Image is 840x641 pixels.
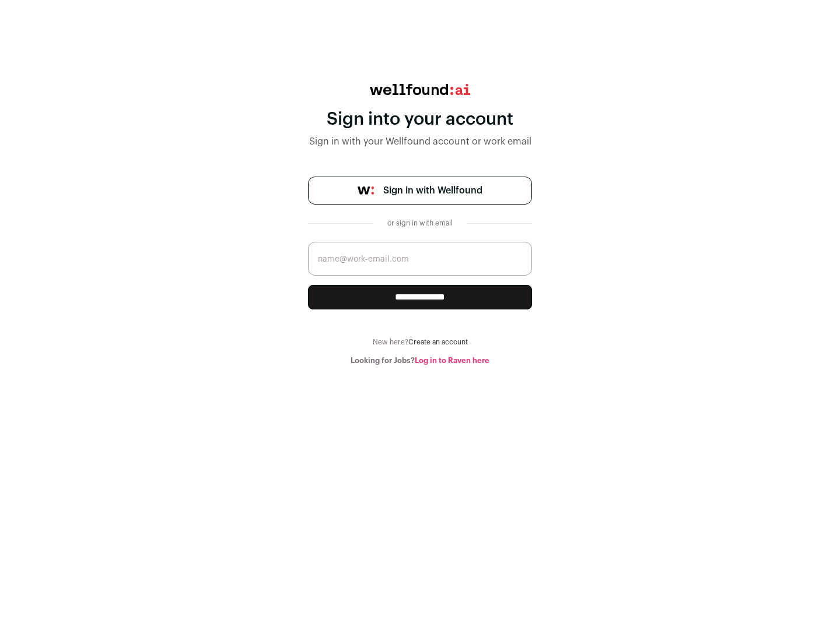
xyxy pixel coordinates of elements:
[308,337,532,347] div: New here?
[308,356,532,365] div: Looking for Jobs?
[308,109,532,130] div: Sign into your account
[358,186,374,195] img: wellfound-symbol-flush-black-fb3c872781a75f747ccb3a119075da62bfe97bd399995f84a933054e44a575c4.png
[383,219,457,228] div: or sign in with email
[383,184,482,198] span: Sign in with Wellfound
[370,84,470,95] img: wellfound:ai
[308,242,532,276] input: name@work-email.com
[415,357,489,364] a: Log in to Raven here
[308,135,532,149] div: Sign in with your Wellfound account or work email
[408,339,468,346] a: Create an account
[308,177,532,205] a: Sign in with Wellfound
